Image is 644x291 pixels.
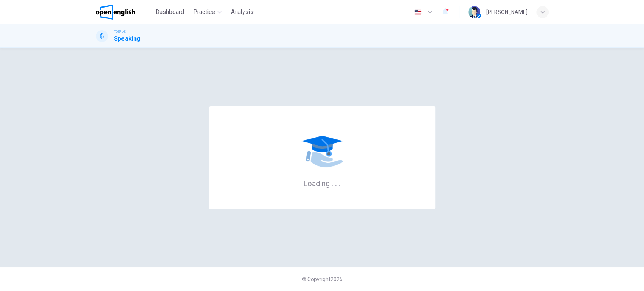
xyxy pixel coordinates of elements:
button: Analysis [228,5,257,19]
span: Dashboard [155,8,184,17]
img: Profile picture [468,6,480,18]
span: TOEFL® [114,29,126,34]
button: Dashboard [152,5,187,19]
span: © Copyright 2025 [302,276,343,282]
h6: . [338,176,341,189]
span: Analysis [231,8,254,17]
h1: Speaking [114,34,140,43]
h6: Loading [303,178,341,188]
img: en [413,9,423,15]
div: [PERSON_NAME] [486,8,527,17]
a: OpenEnglish logo [96,5,153,20]
img: OpenEnglish logo [96,5,135,20]
button: Practice [190,5,225,19]
h6: . [335,176,337,189]
span: Practice [193,8,215,17]
h6: . [331,176,334,189]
